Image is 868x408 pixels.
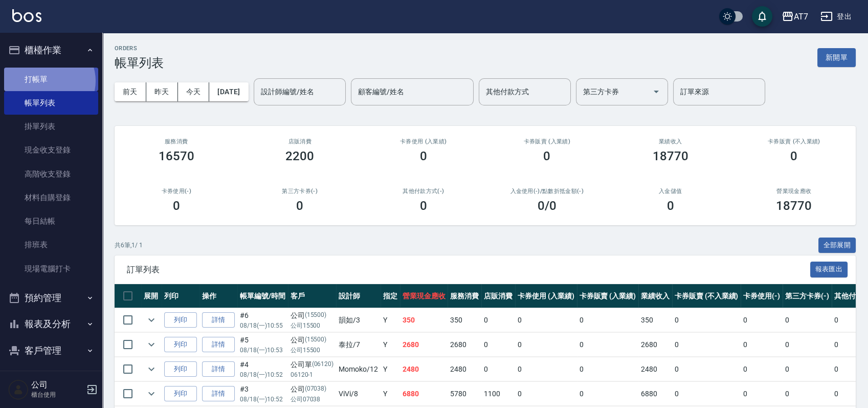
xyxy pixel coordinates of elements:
[336,382,381,406] td: ViVi /8
[4,162,98,186] a: 高階收支登錄
[741,284,783,308] th: 卡券使用(-)
[4,138,98,162] a: 現金收支登錄
[237,308,288,332] td: #6
[515,284,577,308] th: 卡券使用 (入業績)
[251,188,350,195] h2: 第三方卡券(-)
[336,284,381,308] th: 設計師
[4,115,98,138] a: 掛單列表
[291,384,334,395] div: 公司
[144,312,159,328] button: expand row
[577,308,639,332] td: 0
[115,45,164,52] h2: ORDERS
[144,337,159,352] button: expand row
[312,359,334,370] p: (06120)
[481,357,515,381] td: 0
[374,188,473,195] h2: 其他付款方式(-)
[4,363,98,390] button: 員工及薪資
[202,361,235,377] a: 詳情
[783,382,832,406] td: 0
[638,308,672,332] td: 350
[237,284,288,308] th: 帳單編號/時間
[305,384,327,395] p: (07038)
[776,199,812,213] h3: 18770
[381,357,400,381] td: Y
[237,333,288,357] td: #5
[4,37,98,63] button: 櫃檯作業
[173,199,180,213] h3: 0
[291,346,334,355] p: 公司15500
[638,284,672,308] th: 業績收入
[202,337,235,353] a: 詳情
[741,333,783,357] td: 0
[794,10,808,23] div: AT7
[448,284,481,308] th: 服務消費
[817,52,856,62] a: 新開單
[498,188,597,195] h2: 入金使用(-) /點數折抵金額(-)
[577,333,639,357] td: 0
[144,386,159,401] button: expand row
[638,382,672,406] td: 6880
[741,382,783,406] td: 0
[305,335,327,346] p: (15500)
[400,333,448,357] td: 2680
[420,199,427,213] h3: 0
[146,82,178,101] button: 昨天
[745,138,844,145] h2: 卡券販賣 (不入業績)
[237,382,288,406] td: #3
[752,6,772,27] button: save
[4,209,98,233] a: 每日結帳
[4,68,98,91] a: 打帳單
[400,308,448,332] td: 350
[291,370,334,379] p: 06120-1
[621,188,720,195] h2: 入金儲值
[381,333,400,357] td: Y
[291,395,334,404] p: 公司07038
[291,335,334,346] div: 公司
[810,264,848,274] a: 報表匯出
[178,82,210,101] button: 今天
[115,56,164,70] h3: 帳單列表
[4,186,98,209] a: 材料自購登錄
[777,6,812,27] button: AT7
[164,337,197,353] button: 列印
[672,284,741,308] th: 卡券販賣 (不入業績)
[127,188,226,195] h2: 卡券使用(-)
[741,308,783,332] td: 0
[481,284,515,308] th: 店販消費
[577,357,639,381] td: 0
[291,321,334,330] p: 公司15500
[577,382,639,406] td: 0
[638,357,672,381] td: 2480
[296,199,303,213] h3: 0
[115,82,146,101] button: 前天
[285,149,314,163] h3: 2200
[515,382,577,406] td: 0
[741,357,783,381] td: 0
[240,346,285,355] p: 08/18 (一) 10:53
[672,333,741,357] td: 0
[115,241,143,250] p: 共 6 筆, 1 / 1
[336,357,381,381] td: Momoko /12
[621,138,720,145] h2: 業績收入
[240,321,285,330] p: 08/18 (一) 10:55
[783,284,832,308] th: 第三方卡券(-)
[8,379,29,400] img: Person
[672,308,741,332] td: 0
[31,390,83,399] p: 櫃台使用
[141,284,162,308] th: 展開
[381,382,400,406] td: Y
[790,149,797,163] h3: 0
[288,284,337,308] th: 客戶
[481,333,515,357] td: 0
[400,284,448,308] th: 營業現金應收
[127,138,226,145] h3: 服務消費
[638,333,672,357] td: 2680
[162,284,199,308] th: 列印
[538,199,557,213] h3: 0 /0
[448,382,481,406] td: 5780
[4,311,98,337] button: 報表及分析
[817,48,856,67] button: 新開單
[202,312,235,328] a: 詳情
[144,361,159,377] button: expand row
[481,308,515,332] td: 0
